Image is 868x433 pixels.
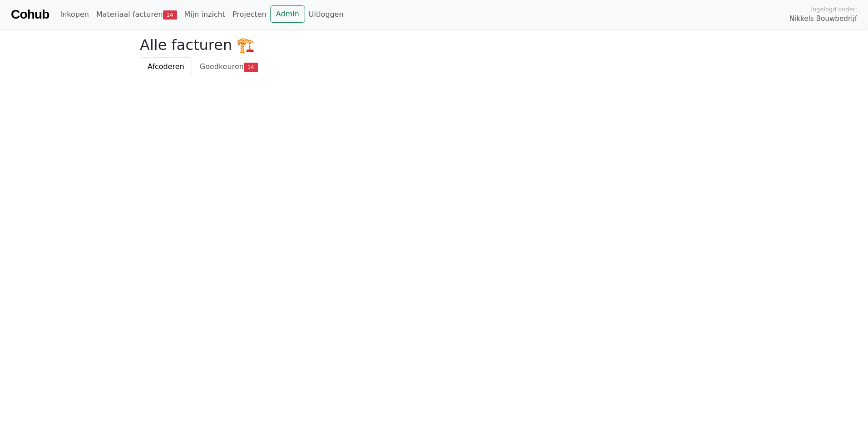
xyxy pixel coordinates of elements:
span: 14 [244,63,258,72]
a: Inkopen [56,5,92,24]
h2: Alle facturen 🏗️ [140,36,728,54]
a: Cohub [11,4,49,25]
span: Afcoderen [148,62,184,71]
a: Materiaal facturen14 [93,5,181,24]
span: 14 [163,10,177,20]
a: Afcoderen [140,57,192,76]
a: Projecten [229,5,270,24]
span: Nikkels Bouwbedrijf [789,14,857,24]
span: Goedkeuren [200,62,244,71]
a: Uitloggen [305,5,347,24]
a: Admin [270,5,305,23]
a: Mijn inzicht [181,5,229,24]
a: Goedkeuren14 [192,57,266,76]
span: Ingelogd onder: [811,5,857,14]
